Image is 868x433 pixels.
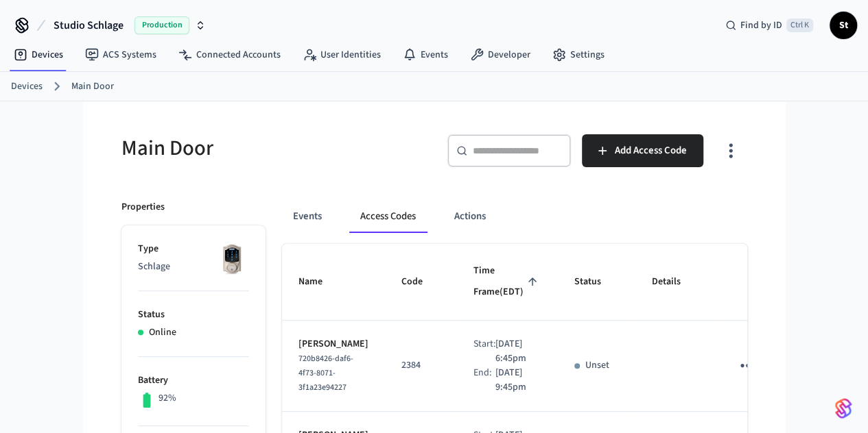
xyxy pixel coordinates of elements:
div: ant example [282,200,747,233]
a: User Identities [292,42,392,67]
div: Start: [473,337,495,366]
span: Name [298,271,340,293]
span: Code [401,271,441,293]
a: Events [392,42,459,67]
div: Find by IDCtrl K [714,13,824,38]
p: Status [138,308,249,322]
p: Online [149,325,176,340]
img: Schlage Sense Smart Deadbolt with Camelot Trim, Front [215,242,249,276]
a: Developer [459,42,541,67]
span: Details [652,271,699,293]
span: St [831,13,856,38]
span: Status [574,271,619,293]
a: Devices [11,79,43,94]
span: Find by ID [740,18,782,32]
a: Connected Accounts [167,42,292,67]
span: Ctrl K [786,18,813,32]
button: Events [282,200,333,233]
span: Add Access Code [615,142,687,160]
div: End: [473,366,495,395]
p: 2384 [401,358,441,373]
img: SeamLogoGradient.69752ec5.svg [835,397,852,419]
p: Battery [138,373,249,388]
p: Properties [121,200,165,214]
span: 720b8426-daf6-4f73-8071-3f1a23e94227 [298,353,353,393]
p: Type [138,242,249,256]
span: Studio Schlage [54,17,124,34]
span: Production [134,16,189,34]
a: Settings [541,42,615,67]
p: [DATE] 9:45pm [495,366,541,395]
button: Actions [443,200,497,233]
a: Main Door [71,79,114,94]
a: ACS Systems [74,42,167,67]
button: St [830,12,857,39]
button: Add Access Code [582,134,703,167]
p: Schlage [138,260,249,274]
a: Devices [3,42,74,67]
h5: Main Door [121,134,426,162]
p: Unset [585,358,609,373]
span: Time Frame(EDT) [473,260,541,304]
p: [DATE] 6:45pm [495,337,541,366]
p: [PERSON_NAME] [298,337,368,351]
button: Access Codes [349,200,427,233]
p: 92% [159,391,176,406]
